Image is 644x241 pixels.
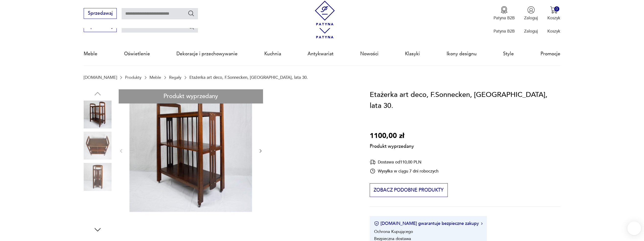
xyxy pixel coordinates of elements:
[524,15,538,21] p: Zaloguj
[481,222,483,225] img: Ikona strzałki w prawo
[370,183,448,197] button: Zobacz podobne produkty
[405,43,420,65] a: Klasyki
[360,43,379,65] a: Nowości
[188,23,195,30] button: Szukaj
[494,6,515,21] button: Patyna B2B
[494,6,515,21] a: Ikona medaluPatyna B2B
[308,43,333,65] a: Antykwariat
[374,229,413,234] li: Ochrona Kupującego
[447,43,477,65] a: Ikony designu
[84,8,117,19] button: Sprzedawaj
[374,220,483,227] button: [DOMAIN_NAME] gwarantuje bezpieczne zakupy
[176,43,238,65] a: Dekoracje i przechowywanie
[494,15,515,21] p: Patyna B2B
[370,141,414,150] p: Produkt wyprzedany
[503,43,514,65] a: Style
[540,43,560,65] a: Promocje
[494,28,515,34] p: Patyna B2B
[84,75,117,80] a: [DOMAIN_NAME]
[500,6,508,14] img: Ikona medalu
[84,25,117,29] a: Sprzedawaj
[370,159,438,165] div: Dostawa od 110,00 PLN
[547,28,560,34] p: Koszyk
[370,130,414,142] p: 1100,00 zł
[524,28,538,34] p: Zaloguj
[524,6,538,21] button: Zaloguj
[370,168,438,174] div: Wysyłka w ciągu 7 dni roboczych
[627,221,641,235] iframe: Smartsupp widget button
[550,6,558,14] img: Ikona koszyka
[84,12,117,16] a: Sprzedawaj
[374,221,379,226] img: Ikona certyfikatu
[189,75,308,80] p: Etażerka art deco, F.Sonnecken, [GEOGRAPHIC_DATA], lata 30.
[312,1,337,25] img: Patyna - sklep z meblami i dekoracjami vintage
[527,6,535,14] img: Ikonka użytkownika
[124,43,150,65] a: Oświetlenie
[370,159,376,165] img: Ikona dostawy
[370,89,560,112] h1: Etażerka art deco, F.Sonnecken, [GEOGRAPHIC_DATA], lata 30.
[547,6,560,21] button: 0Koszyk
[84,43,97,65] a: Meble
[264,43,281,65] a: Kuchnia
[554,6,559,11] div: 0
[547,15,560,21] p: Koszyk
[169,75,181,80] a: Regały
[149,75,161,80] a: Meble
[188,10,195,17] button: Szukaj
[125,75,141,80] a: Produkty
